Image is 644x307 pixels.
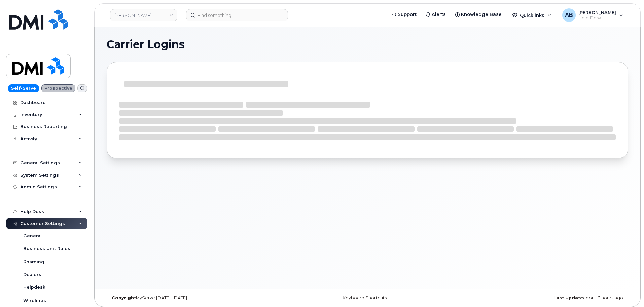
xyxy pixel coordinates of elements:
span: Carrier Logins [107,39,185,50]
div: about 6 hours ago [454,295,628,301]
a: Keyboard Shortcuts [343,295,387,300]
strong: Last Update [553,295,583,300]
strong: Copyright [112,295,136,300]
div: MyServe [DATE]–[DATE] [107,295,281,301]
